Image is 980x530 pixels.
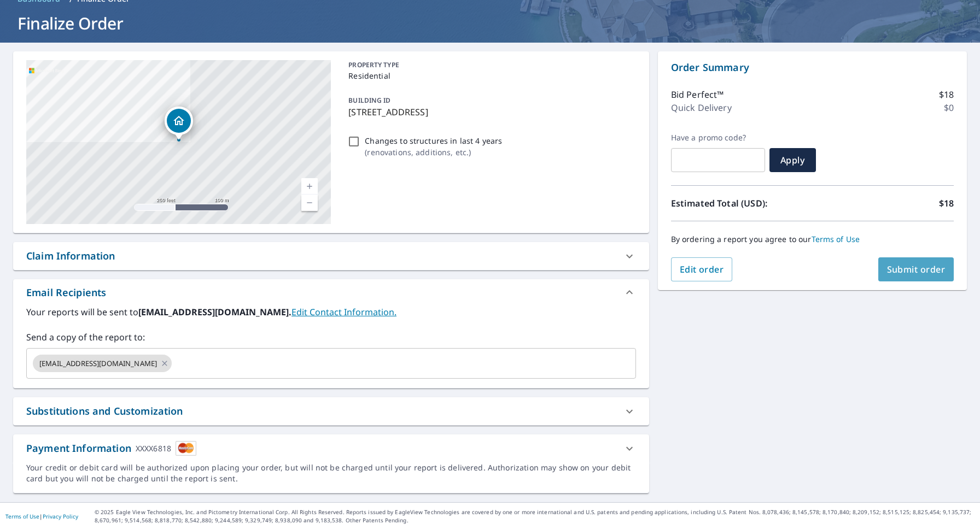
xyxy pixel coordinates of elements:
a: Terms of Use [812,234,860,244]
a: EditContactInfo [291,306,396,318]
div: Claim Information [13,242,649,270]
label: Your reports will be sent to [26,305,636,319]
div: [EMAIL_ADDRESS][DOMAIN_NAME] [33,355,172,372]
p: $18 [939,88,954,101]
p: Estimated Total (USD): [671,197,813,210]
span: Apply [778,154,807,166]
img: cardImage [176,441,196,456]
div: Payment InformationXXXX6818cardImage [13,434,649,462]
span: [EMAIL_ADDRESS][DOMAIN_NAME] [33,358,164,369]
p: Changes to structures in last 4 years [365,135,502,146]
p: $18 [939,197,954,210]
div: Payment Information [26,441,196,456]
span: Edit order [680,263,724,275]
p: © 2025 Eagle View Technologies, Inc. and Pictometry International Corp. All Rights Reserved. Repo... [95,508,975,525]
div: Email Recipients [13,279,649,305]
p: By ordering a report you agree to our [671,234,954,244]
p: BUILDING ID [348,96,390,105]
label: Send a copy of the report to: [26,331,636,344]
p: Quick Delivery [671,101,732,114]
span: Submit order [887,263,946,275]
p: $0 [944,101,954,114]
div: Email Recipients [26,285,106,300]
button: Submit order [878,257,954,281]
button: Apply [769,148,816,172]
label: Have a promo code? [671,133,765,143]
div: Your credit or debit card will be authorized upon placing your order, but will not be charged unt... [26,462,636,484]
div: XXXX6818 [136,441,171,456]
p: Order Summary [671,60,954,75]
div: Substitutions and Customization [13,397,649,425]
a: Current Level 17, Zoom Out [301,195,318,211]
p: Bid Perfect™ [671,88,724,101]
p: ( renovations, additions, etc. ) [365,146,502,158]
p: Residential [348,70,631,81]
p: PROPERTY TYPE [348,60,631,70]
div: Dropped pin, building 1, Residential property, 12856 Quailbrook Dr Jacksonville, FL 32224 [165,107,193,140]
div: Claim Information [26,249,115,263]
a: Current Level 17, Zoom In [301,178,318,195]
a: Privacy Policy [43,513,78,520]
h1: Finalize Order [13,12,967,34]
div: Substitutions and Customization [26,404,183,419]
a: Terms of Use [5,513,39,520]
b: [EMAIL_ADDRESS][DOMAIN_NAME]. [138,306,291,318]
p: [STREET_ADDRESS] [348,105,631,119]
p: | [5,513,78,520]
button: Edit order [671,257,733,281]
